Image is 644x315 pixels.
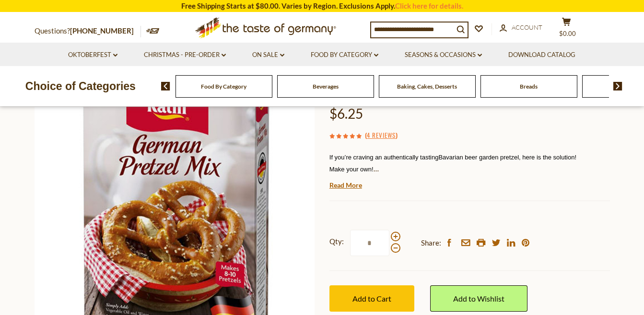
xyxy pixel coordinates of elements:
a: [PHONE_NUMBER] [70,26,134,35]
a: Beverages [313,83,339,90]
span: Account [512,23,542,31]
a: Read More [329,180,362,190]
span: Add to Cart [352,294,391,303]
a: Account [500,22,542,33]
a: 4 Reviews [367,130,396,141]
input: Qty: [350,230,389,256]
a: Food By Category [201,83,246,90]
span: ( ) [365,130,398,140]
img: next arrow [613,82,622,90]
span: Make your own! [329,164,379,173]
span: Share: [421,237,441,249]
span: If you’re craving an authentically tasting [329,154,439,161]
a: On Sale [252,50,284,60]
span: B [438,154,443,161]
a: Oktoberfest [68,50,117,60]
span: avarian beer garden pretzel, here is the solution! [443,154,576,161]
span: The flour mix, food-grade lye and coarse salt are all included in the mix, just add oil and water. [329,178,589,185]
strong: Qty: [329,236,344,247]
a: Add to Wishlist [430,285,527,312]
span: $6.25 [329,105,363,122]
a: Click here for details. [395,1,463,10]
a: Seasons & Occasions [405,50,482,60]
a: Breads [520,83,538,90]
a: Christmas - PRE-ORDER [144,50,226,60]
span: $0.00 [559,30,576,37]
a: Download Catalog [508,50,575,60]
button: Add to Cart [329,285,414,312]
a: Baking, Cakes, Desserts [397,83,457,90]
a: Food By Category [311,50,378,60]
img: previous arrow [161,82,170,90]
button: $0.00 [552,17,581,41]
p: Questions? [35,25,141,37]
